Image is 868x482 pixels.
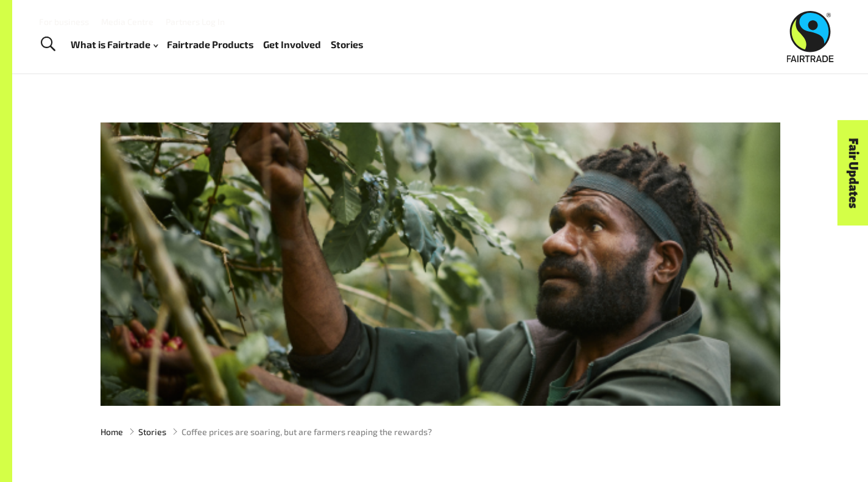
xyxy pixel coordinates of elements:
a: What is Fairtrade [71,36,158,54]
a: Toggle Search [33,29,63,60]
span: Coffee prices are soaring, but are farmers reaping the rewards? [182,425,432,438]
a: Home [101,425,123,438]
a: Partners Log In [166,16,225,27]
a: Stories [331,36,363,54]
a: Media Centre [101,16,153,27]
a: Fairtrade Products [167,36,253,54]
img: Fairtrade Australia New Zealand logo [787,11,834,62]
a: For business [39,16,89,27]
a: Stories [138,425,166,438]
a: Get Involved [263,36,321,54]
